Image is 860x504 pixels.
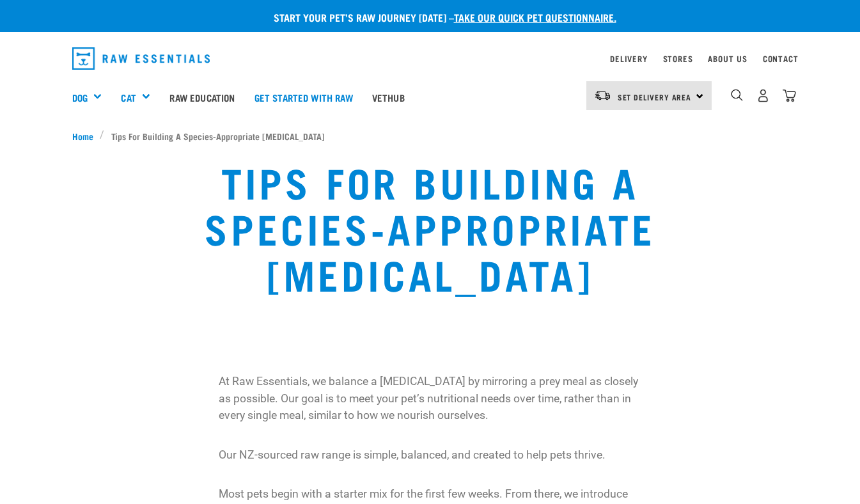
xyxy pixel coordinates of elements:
[72,129,788,143] nav: breadcrumbs
[454,14,616,20] a: take our quick pet questionnaire.
[763,56,799,61] a: Contact
[245,72,363,123] a: Get started with Raw
[731,89,743,101] img: home-icon-1@2x.png
[219,373,641,423] p: At Raw Essentials, we balance a [MEDICAL_DATA] by mirroring a prey meal as closely as possible. O...
[219,446,641,463] p: Our NZ-sourced raw range is simple, balanced, and created to help pets thrive.
[610,56,647,61] a: Delivery
[663,56,693,61] a: Stores
[756,89,770,102] img: user.png
[708,56,747,61] a: About Us
[72,90,88,105] a: Dog
[618,95,692,99] span: Set Delivery Area
[72,129,100,143] a: Home
[363,72,414,123] a: Vethub
[160,72,244,123] a: Raw Education
[62,42,799,75] nav: dropdown navigation
[72,47,210,70] img: Raw Essentials Logo
[72,129,93,143] span: Home
[121,90,136,105] a: Cat
[783,89,796,102] img: home-icon@2x.png
[594,90,611,101] img: van-moving.png
[166,158,694,296] h1: Tips For Building A Species-Appropriate [MEDICAL_DATA]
